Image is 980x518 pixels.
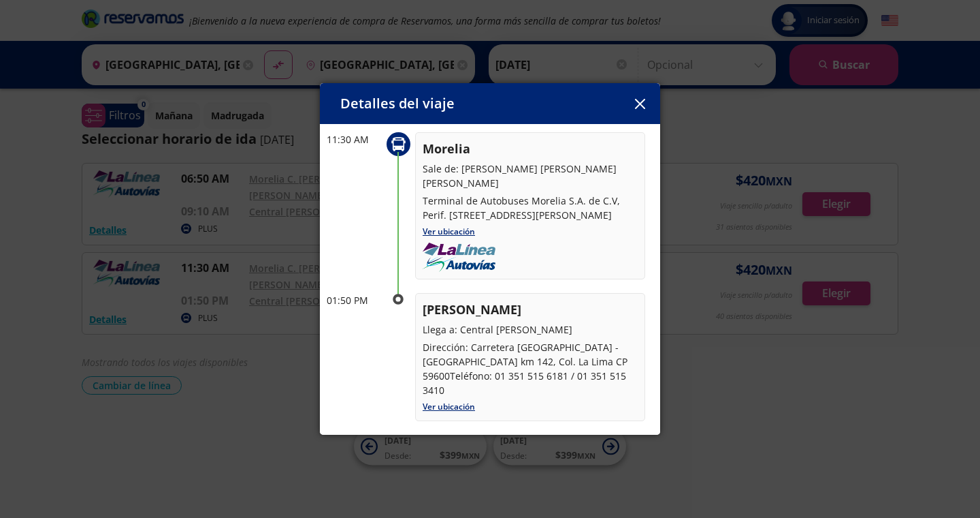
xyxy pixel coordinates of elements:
[327,293,381,307] p: 01:50 PM
[423,226,475,237] a: Ver ubicación
[423,162,638,190] p: Sale de: [PERSON_NAME] [PERSON_NAME] [PERSON_NAME]
[423,340,638,397] p: Dirección: Carretera [GEOGRAPHIC_DATA] - [GEOGRAPHIC_DATA] km 142, Col. La Lima CP 59600Teléfono:...
[423,322,638,337] p: Llega a: Central [PERSON_NAME]
[423,140,638,158] p: Morelia
[423,401,475,412] a: Ver ubicación
[423,243,495,272] img: uploads_2F1614736493101-lrc074r4ha-fd05130f9173fefc76d4804dc3e1a941_2Fautovias-la-linea.png
[423,301,638,319] p: [PERSON_NAME]
[423,194,638,222] p: Terminal de Autobuses Morelia S.A. de C.V, Perif. [STREET_ADDRESS][PERSON_NAME]
[327,132,381,147] p: 11:30 AM
[340,93,455,114] p: Detalles del viaje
